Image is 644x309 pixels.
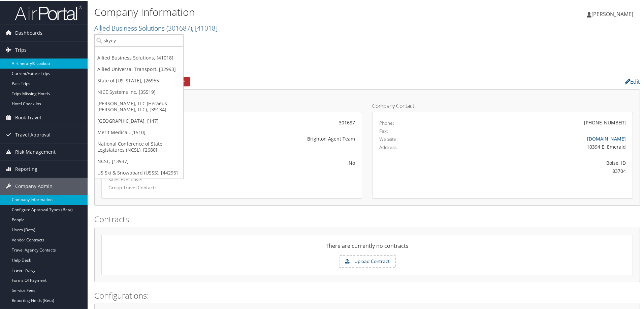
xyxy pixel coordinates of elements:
[372,103,633,108] h4: Company Contact:
[95,126,183,138] a: Merit Medical, [1510]
[15,126,51,143] span: Travel Approval
[591,10,633,17] span: [PERSON_NAME]
[15,41,27,58] span: Trips
[192,23,218,32] span: , [ 41018 ]
[15,143,56,160] span: Risk Management
[95,51,183,63] a: Allied Business Solutions, [41018]
[94,213,640,224] h2: Contracts:
[15,177,53,194] span: Company Admin
[379,135,398,142] label: Website:
[379,143,398,150] label: Address:
[95,115,183,126] a: [GEOGRAPHIC_DATA], [147]
[108,176,184,182] label: Sales Executive:
[584,118,626,125] div: [PHONE_NUMBER]
[102,241,633,255] div: There are currently no contracts
[94,75,455,86] h2: Company Profile:
[340,255,395,267] label: Upload Contract
[95,34,183,46] input: Search Accounts
[108,184,184,190] label: Group Travel Contact:
[166,23,192,32] span: ( 301687 )
[95,138,183,155] a: National Conference of State Legislatures (NCSL), [2680]
[95,63,183,74] a: Allied Universal Transport, [32993]
[15,24,42,41] span: Dashboards
[194,159,355,166] div: No
[194,134,355,142] div: Brighton Agent Team
[95,74,183,86] a: State of [US_STATE], [26955]
[587,3,640,24] a: [PERSON_NAME]
[625,77,640,85] a: Edit
[444,159,626,166] div: Boise, ID
[15,109,41,125] span: Book Travel
[95,166,183,178] a: US Ski & Snowboard (USSS), [44296]
[94,289,640,301] h2: Configurations:
[587,135,626,141] a: [DOMAIN_NAME]
[95,97,183,115] a: [PERSON_NAME], LLC (Heraeus [PERSON_NAME], LLC), [39134]
[444,167,626,174] div: 83704
[379,127,388,134] label: Fax:
[379,119,394,126] label: Phone:
[194,118,355,125] div: 301687
[15,160,37,177] span: Reporting
[95,155,183,166] a: NCSL, [13937]
[94,23,218,32] a: Allied Business Solutions
[444,143,626,150] div: 10394 E. Emerald
[95,86,183,97] a: NICE Systems Inc, [35519]
[101,103,362,108] h4: Account Details:
[94,4,458,18] h1: Company Information
[15,4,82,20] img: airportal-logo.png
